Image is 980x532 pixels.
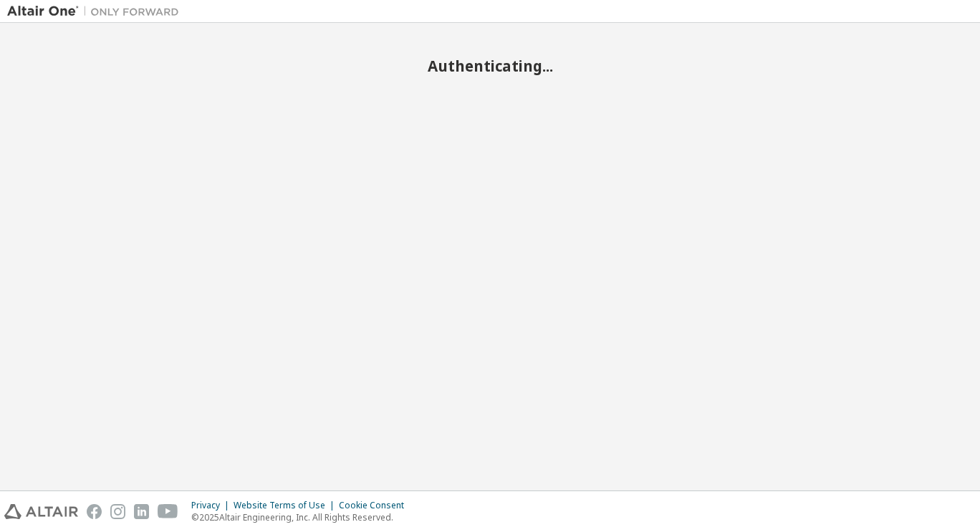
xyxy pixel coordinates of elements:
div: Website Terms of Use [234,500,339,511]
h2: Authenticating... [7,57,973,75]
p: © 2025 Altair Engineering, Inc. All Rights Reserved. [191,511,413,523]
img: facebook.svg [87,504,102,519]
img: instagram.svg [110,504,125,519]
img: altair_logo.svg [4,504,78,519]
img: youtube.svg [158,504,178,519]
img: Altair One [7,4,186,19]
div: Cookie Consent [339,500,413,511]
div: Privacy [191,500,234,511]
img: linkedin.svg [134,504,149,519]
